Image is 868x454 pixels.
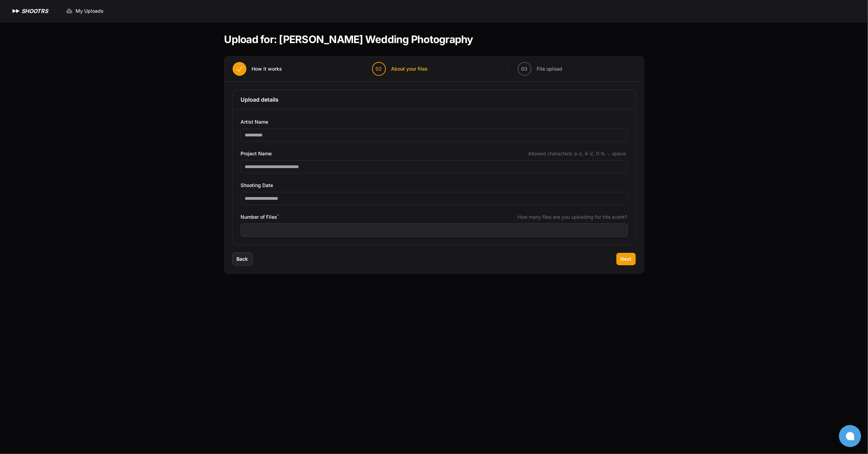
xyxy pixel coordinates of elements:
button: 02 About your files [364,56,436,81]
h1: Upload for: [PERSON_NAME] Wedding Photography [224,33,473,45]
button: Next [616,253,636,265]
span: Number of Files [241,213,279,221]
span: How many files are you uploading for this event? [518,214,627,220]
span: Back [237,256,248,262]
span: About your files [391,65,428,72]
span: How it works [252,65,282,72]
h3: Upload details [241,95,627,104]
span: Shooting Date [241,181,273,189]
h1: SHOOTRS [21,7,48,15]
img: SHOOTRS [11,7,21,15]
span: My Uploads [76,8,104,14]
span: Artist Name [241,118,269,126]
a: My Uploads [62,5,108,17]
button: Open chat window [839,425,861,447]
button: Back [233,253,252,265]
span: Next [621,256,632,262]
span: File upload [537,65,563,72]
button: How it works [224,56,291,81]
span: 03 [521,65,528,72]
span: Allowed characters: a-z, A-Z, 0-9, -, space. [528,150,627,157]
button: 03 File upload [509,56,571,81]
span: 02 [376,65,382,72]
a: SHOOTRS SHOOTRS [11,7,48,15]
span: Project Name [241,149,272,158]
